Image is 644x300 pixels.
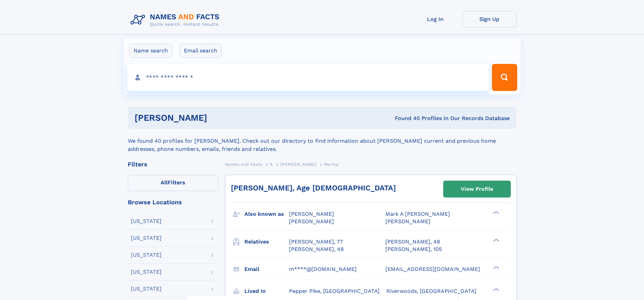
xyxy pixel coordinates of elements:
span: R [270,162,273,167]
div: ❯ [492,265,500,270]
h3: Also known as [244,208,289,220]
div: [US_STATE] [131,235,162,241]
span: All [161,179,168,186]
a: Sign Up [462,11,517,27]
label: Email search [180,44,222,58]
h3: Lived in [244,285,289,297]
span: Mark A [PERSON_NAME] [385,211,450,217]
a: [PERSON_NAME], Age [DEMOGRAPHIC_DATA] [231,184,396,192]
a: View Profile [444,181,510,197]
a: [PERSON_NAME] [280,160,316,168]
div: [US_STATE] [131,218,162,224]
div: Found 40 Profiles In Our Records Database [301,115,510,122]
div: ❯ [492,238,500,242]
div: Browse Locations [128,199,218,205]
span: [PERSON_NAME] [385,218,430,225]
div: ❯ [492,210,500,215]
a: [PERSON_NAME], 77 [289,238,343,246]
div: [US_STATE] [131,252,162,258]
h1: [PERSON_NAME] [135,114,301,122]
a: [PERSON_NAME], 105 [385,246,442,253]
a: [PERSON_NAME], 48 [289,246,344,253]
span: [PERSON_NAME] [289,211,334,217]
label: Name search [129,44,172,58]
span: [EMAIL_ADDRESS][DOMAIN_NAME] [385,266,480,272]
img: Logo Names and Facts [128,11,225,29]
span: [PERSON_NAME] [280,162,316,167]
input: search input [127,64,489,91]
div: Filters [128,161,218,167]
span: Pepper Pike, [GEOGRAPHIC_DATA] [289,288,380,294]
a: [PERSON_NAME], 48 [385,238,440,246]
span: Riverwoods, [GEOGRAPHIC_DATA] [386,288,476,294]
span: [PERSON_NAME] [289,218,334,225]
div: [US_STATE] [131,286,162,292]
label: Filters [128,175,218,191]
div: View Profile [461,181,493,197]
button: Search Button [492,64,517,91]
h3: Email [244,263,289,275]
div: We found 40 profiles for [PERSON_NAME]. Check out our directory to find information about [PERSON... [128,129,517,153]
a: Names and Facts [225,160,262,168]
div: [US_STATE] [131,269,162,275]
h3: Relatives [244,236,289,248]
div: ❯ [492,287,500,292]
span: Marina [324,162,339,167]
a: Log In [408,11,462,27]
a: R [270,160,273,168]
